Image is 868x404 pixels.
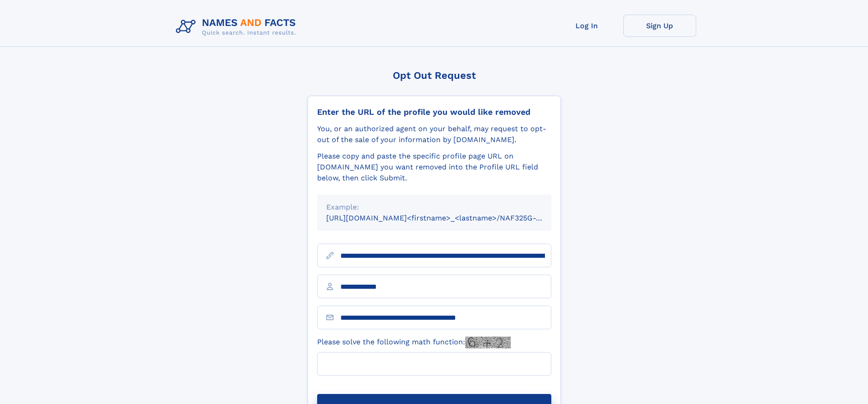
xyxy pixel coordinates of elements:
[550,15,623,37] a: Log In
[317,107,551,117] div: Enter the URL of the profile you would like removed
[172,15,303,39] img: Logo Names and Facts
[308,70,561,81] div: Opt Out Request
[317,337,511,348] label: Please solve the following math function:
[317,151,551,184] div: Please copy and paste the specific profile page URL on [DOMAIN_NAME] you want removed into the Pr...
[326,202,542,213] div: Example:
[326,214,569,222] small: [URL][DOMAIN_NAME]<firstname>_<lastname>/NAF325G-xxxxxxxx
[623,15,696,37] a: Sign Up
[317,123,551,145] div: You, or an authorized agent on your behalf, may request to opt-out of the sale of your informatio...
